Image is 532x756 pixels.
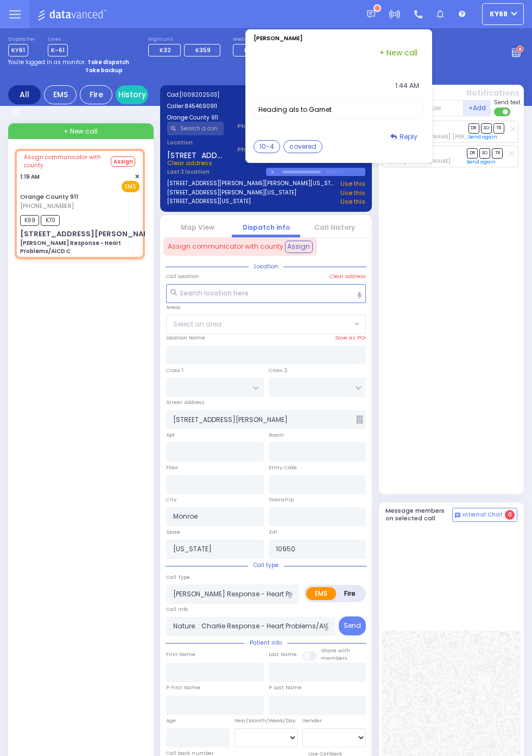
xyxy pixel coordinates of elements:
img: message.svg [367,10,375,18]
span: Select an area [173,319,221,329]
span: SO [481,123,492,134]
label: EMS [306,587,336,600]
label: ZIP [269,528,277,536]
label: Areas [166,304,181,311]
span: ✕ [135,172,140,181]
button: Assign [285,241,313,253]
label: Orange County 911 [167,114,259,122]
button: 1:44 AM [390,79,424,92]
span: Assign communicator with county [168,242,283,251]
label: Location Name [166,334,205,342]
label: Entry Code [269,464,297,471]
span: 0 [505,510,515,520]
button: Send [339,616,366,635]
a: Map View [181,223,214,232]
label: Apt [166,431,175,439]
strong: Take backup [85,66,123,74]
a: [STREET_ADDRESS][US_STATE] [167,197,251,206]
label: Cross 1 [166,367,183,374]
label: Call Type [166,574,190,581]
label: Cross 2 [269,367,288,374]
button: Internal Chat 0 [452,508,517,522]
strong: Take dispatch [87,58,129,66]
label: Lines [48,36,68,43]
a: Reply [384,125,424,148]
label: P Last Name [269,684,302,691]
div: [PERSON_NAME] Response - Heart Problems/AICD C [20,239,140,255]
span: + New call [64,127,98,136]
span: Patient info [244,639,287,647]
span: Phone 1 [237,122,294,131]
label: Age [166,717,176,724]
a: History [116,85,148,104]
label: Last 3 location [167,168,267,176]
a: Send again [468,134,497,140]
button: 10-4 [254,140,280,153]
span: Clear address [167,159,212,167]
a: [STREET_ADDRESS][PERSON_NAME][US_STATE] [167,188,296,198]
label: P First Name [166,684,200,691]
div: EMS [44,85,77,104]
label: Turn off text [494,106,511,117]
span: DR [468,123,479,134]
input: Search location here [166,284,366,304]
a: Use this [340,179,365,188]
label: Heading als to Garnet [254,100,424,118]
a: Call History [314,223,355,232]
label: City [166,496,176,503]
a: Orange County 911 [20,192,78,201]
small: Share with [321,647,350,654]
span: K32 [160,46,171,54]
div: Year/Month/Week/Day [235,717,298,724]
label: First Name [166,651,195,658]
span: [STREET_ADDRESS][PERSON_NAME] [167,150,224,159]
button: Assign [111,156,135,167]
a: Use this [340,197,365,206]
label: Room [269,431,284,439]
a: + New call [373,41,424,65]
span: K70 [41,215,60,226]
span: TR [492,148,503,159]
label: Dispatcher [8,36,35,43]
a: Use this [340,188,365,198]
span: TR [493,123,504,134]
label: Medic on call [233,36,267,43]
button: Notifications [466,87,520,99]
span: Send text [494,98,521,106]
span: DR [467,148,478,159]
span: David Levi Flohr [403,133,499,141]
label: Clear address [330,273,366,280]
div: All [8,85,41,104]
label: Street Address [166,399,205,406]
label: Call Info [166,606,188,613]
label: Last Name [269,651,297,658]
h5: Message members on selected call [385,507,453,521]
label: Location [167,138,224,147]
img: Logo [37,8,110,21]
label: Caller: [167,102,259,110]
label: Fire [335,587,364,600]
div: [STREET_ADDRESS][PERSON_NAME] [20,229,157,240]
label: Floor [166,464,178,471]
a: Dispatch info [243,223,290,232]
label: Gender [302,717,322,724]
span: Location [249,262,283,270]
span: M6 [244,46,254,54]
span: Other building occupants [356,415,363,424]
span: members [321,654,347,661]
button: [PHONE_NUMBER] [368,67,424,79]
span: You're logged in as monitor. [8,58,86,66]
label: Save as POI [335,334,366,342]
span: [1009202503] [180,91,219,99]
span: K-61 [48,44,68,56]
label: Township [269,496,294,503]
span: Internal Chat [463,511,503,519]
div: Fire [80,85,112,104]
span: 8454690911 [185,102,217,110]
span: SO [479,148,490,159]
label: Night unit [148,36,224,43]
span: EMS [122,181,140,192]
span: Phone 2 [237,145,294,154]
label: Call Location [166,273,199,280]
button: +Add [464,100,491,116]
